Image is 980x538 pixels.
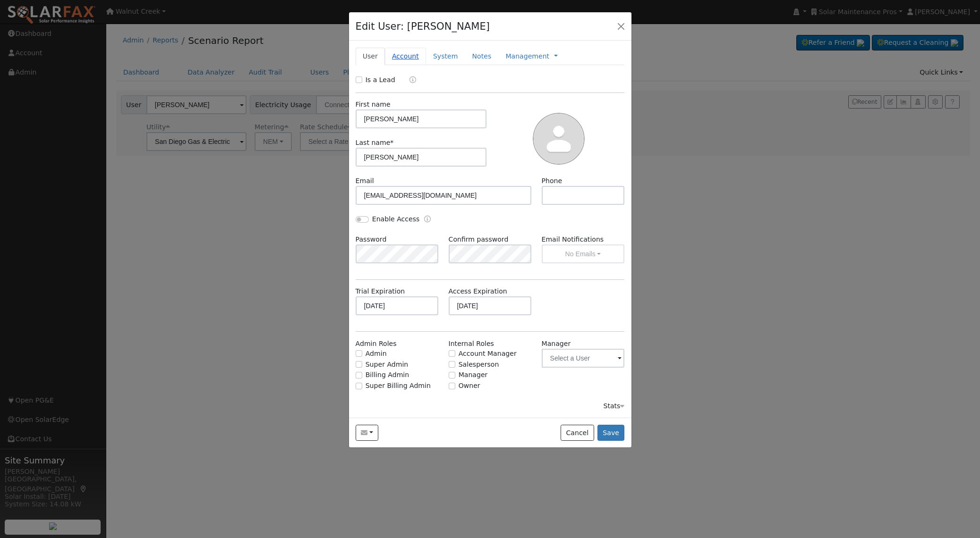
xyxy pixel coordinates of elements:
[465,48,498,65] a: Notes
[372,214,420,224] label: Enable Access
[356,100,391,109] label: First name
[449,383,455,389] input: Owner
[356,48,385,65] a: User
[542,176,562,186] label: Phone
[449,350,455,357] input: Account Manager
[449,372,455,378] input: Manager
[356,339,397,349] label: Admin Roles
[356,76,362,83] input: Is a Lead
[390,139,393,146] span: Required
[366,360,409,370] label: Super Admin
[449,235,509,244] label: Confirm password
[459,370,488,380] label: Manager
[542,349,625,368] input: Select a User
[356,350,362,357] input: Admin
[459,349,517,359] label: Account Manager
[385,48,426,65] a: Account
[356,138,394,148] label: Last name
[597,425,625,441] button: Save
[366,75,395,85] label: Is a Lead
[366,370,409,380] label: Billing Admin
[366,349,387,359] label: Admin
[449,286,507,296] label: Access Expiration
[356,19,490,34] h4: Edit User: [PERSON_NAME]
[426,48,465,65] a: System
[356,361,362,368] input: Super Admin
[505,51,549,61] a: Management
[356,425,379,441] button: pcastanon@bakerhomeenergy.com
[356,235,387,244] label: Password
[449,339,494,349] label: Internal Roles
[356,176,374,186] label: Email
[459,360,499,370] label: Salesperson
[424,214,431,225] a: Enable Access
[366,381,431,391] label: Super Billing Admin
[449,361,455,368] input: Salesperson
[356,286,405,296] label: Trial Expiration
[356,372,362,378] input: Billing Admin
[402,75,416,86] a: Lead
[561,425,594,441] button: Cancel
[603,401,624,411] div: Stats
[356,383,362,389] input: Super Billing Admin
[542,235,625,244] label: Email Notifications
[542,339,571,349] label: Manager
[459,381,480,391] label: Owner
